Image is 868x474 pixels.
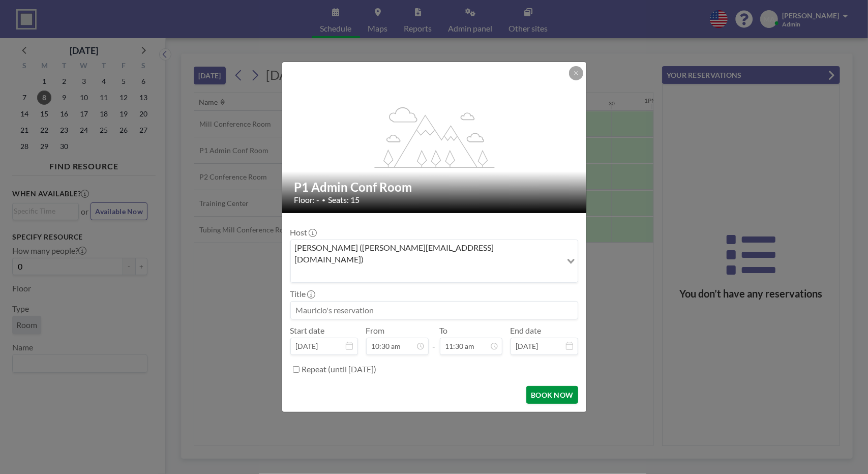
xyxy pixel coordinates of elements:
div: Search for option [291,240,578,282]
label: From [366,325,385,336]
input: Mauricio's reservation [291,302,578,319]
label: To [440,325,448,336]
span: - [433,329,436,351]
span: [PERSON_NAME] ([PERSON_NAME][EMAIL_ADDRESS][DOMAIN_NAME]) [293,242,560,265]
span: Seats: 15 [328,195,360,205]
label: Title [290,289,314,299]
span: Floor: - [294,195,320,205]
button: BOOK NOW [526,386,578,404]
span: • [322,196,326,204]
label: Host [290,227,316,238]
input: Search for option [292,267,561,280]
label: End date [511,325,542,336]
g: flex-grow: 1.2; [374,106,494,167]
label: Repeat (until [DATE]) [302,364,377,374]
label: Start date [290,325,325,336]
h2: P1 Admin Conf Room [294,180,575,195]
